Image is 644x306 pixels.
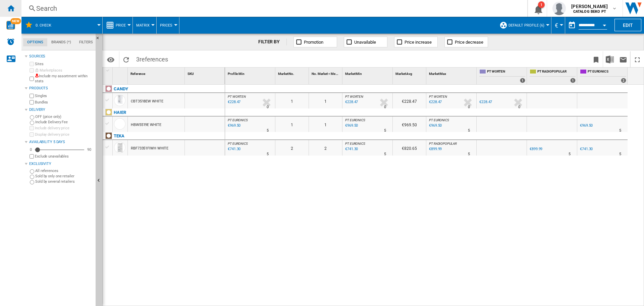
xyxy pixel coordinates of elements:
div: Delivery Time : 5 days [468,127,470,134]
div: €228.47 [393,93,426,108]
span: PT EURONICS [345,118,365,122]
img: alerts-logo.svg [7,38,15,46]
input: Sold by only one retailer [30,175,34,179]
span: SKU [187,72,194,76]
label: Bundles [35,100,93,105]
div: SKU Sort None [186,68,225,78]
div: Delivery [29,107,93,113]
span: 0. Check [36,23,51,28]
span: PT WORTEN [228,95,246,98]
span: Price increase [405,40,432,45]
span: PT WORTEN [345,95,363,98]
label: Marketplaces [35,68,93,73]
div: 2 [309,140,342,156]
span: € [555,22,558,29]
div: Last updated : Friday, 3 October 2025 09:54 [344,122,358,129]
button: Edit [614,19,641,31]
button: Price decrease [444,37,488,47]
div: Reference Sort None [129,68,184,78]
button: 0. Check [36,17,58,34]
div: Last updated : Friday, 3 October 2025 03:15 [227,99,240,105]
div: Last updated : Friday, 3 October 2025 08:18 [227,146,240,152]
div: Last updated : Friday, 3 October 2025 09:54 [227,122,240,129]
span: 3 [133,51,171,65]
input: OFF (price only) [30,115,34,120]
div: 1 [309,117,342,132]
div: Sort None [344,68,392,78]
span: PT RADIOPOPULAR [537,69,576,75]
label: Sold by only one retailer [35,174,93,179]
md-tab-item: Filters [75,38,97,46]
div: 2 offers sold by PT EURONICS [621,78,626,83]
span: PT WORTEN [487,69,525,75]
div: Last updated : Friday, 3 October 2025 03:15 [344,99,358,105]
button: Send this report by email [616,51,630,67]
md-tab-item: Options [23,38,47,46]
button: Reload [119,51,133,67]
div: 0 [28,147,34,152]
button: Promotion [293,37,337,47]
input: Include my assortment within stats [30,75,34,83]
div: Delivery Time : 0 day [384,104,386,111]
div: Sort None [428,68,476,78]
span: Price [116,23,126,28]
div: Delivery Time : 5 days [384,127,386,134]
span: Default profile (6) [508,23,544,28]
span: Matrix [136,23,150,28]
div: Delivery Time : 5 days [267,127,269,134]
div: €969.50 [580,123,593,128]
span: PT EURONICS [228,142,248,145]
div: €899.99 [530,147,542,151]
span: Price decrease [455,40,483,45]
div: RBF73351FIWH WHITE [131,141,168,156]
span: Unavailable [354,40,376,45]
div: Delivery Time : 5 days [384,151,386,158]
div: Default profile (6) [499,17,548,34]
span: references [140,56,168,63]
div: Sort None [226,68,275,78]
div: Availability 5 Days [29,139,93,145]
div: Click to filter on that brand [114,85,128,93]
button: Maximize [631,51,644,67]
button: Prices [160,17,176,34]
span: PT EURONICS [345,142,365,145]
div: PT RADIOPOPULAR 1 offers sold by PT RADIOPOPULAR [528,68,577,84]
button: Options [104,53,117,65]
div: 1 offers sold by PT RADIOPOPULAR [570,78,576,83]
div: Delivery Time : 5 days [619,151,621,158]
button: Matrix [136,17,153,34]
label: Display delivery price [35,132,93,137]
label: OFF (price only) [35,114,93,119]
md-tab-item: Brands (*) [47,38,75,46]
div: €899.99 [529,146,542,152]
div: PT EURONICS 2 offers sold by PT EURONICS [579,68,628,84]
div: Sort None [114,68,127,78]
img: profile.jpg [552,2,566,15]
div: Market Min Sort None [344,68,392,78]
div: Last updated : Friday, 3 October 2025 02:30 [428,146,442,152]
md-slider: Availability [35,146,84,153]
button: Open calendar [598,18,610,30]
span: No. Market < Me [312,72,335,76]
button: Price increase [394,37,438,47]
span: Market Min [345,72,362,76]
input: Display delivery price [30,132,34,137]
div: CBT3518EW WHITE [131,94,163,109]
b: CATALOG BEKO PT [573,9,606,14]
img: excel-24x24.png [606,55,614,63]
label: Exclude unavailables [35,154,93,159]
div: 1 [275,93,309,108]
div: Sort None [394,68,426,78]
label: All references [35,168,93,173]
button: Download in Excel [603,51,616,67]
input: Marketplaces [30,68,34,73]
button: Unavailable [344,37,387,47]
span: Market No. [278,72,294,76]
span: Prices [160,23,172,28]
div: No. Market < Me Sort None [310,68,342,78]
span: Market Avg [395,72,412,76]
label: Include Delivery Fee [35,120,93,125]
div: 1 [309,93,342,108]
img: wise-card.svg [6,21,15,30]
